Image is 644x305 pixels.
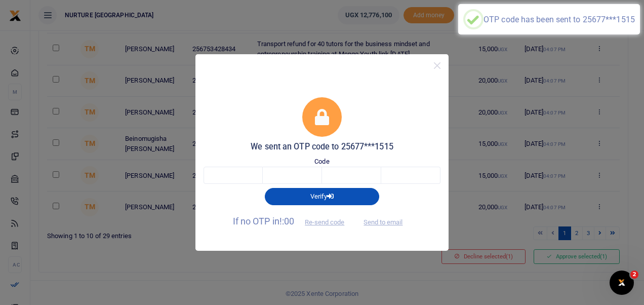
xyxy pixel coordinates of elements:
span: If no OTP in [233,216,353,226]
h5: We sent an OTP code to 25677***1515 [204,142,440,152]
div: OTP code has been sent to 25677***1515 [484,15,635,24]
span: !:00 [279,216,294,226]
button: Close [430,58,445,73]
label: Code [314,157,329,167]
span: 2 [630,271,638,279]
iframe: Intercom live chat [610,271,634,295]
button: Verify [265,188,379,205]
